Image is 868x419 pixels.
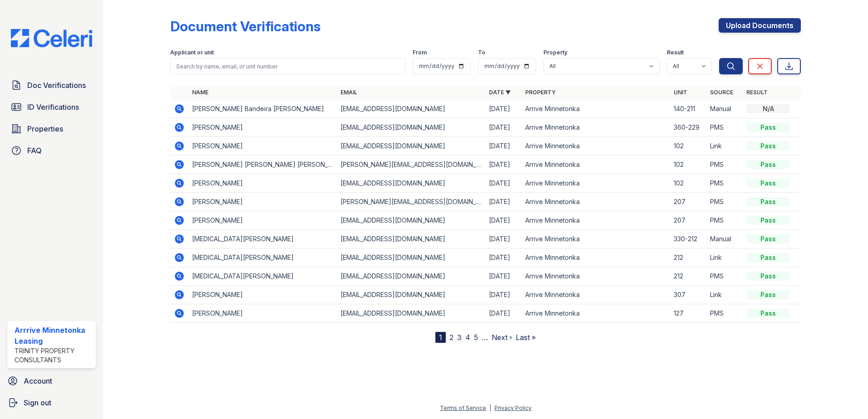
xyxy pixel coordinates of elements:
[485,100,522,118] td: [DATE]
[706,211,743,230] td: PMS
[746,160,790,169] div: Pass
[188,286,337,304] td: [PERSON_NAME]
[337,118,485,137] td: [EMAIL_ADDRESS][DOMAIN_NAME]
[710,89,733,96] a: Source
[192,89,208,96] a: Name
[489,404,491,411] div: |
[15,325,92,346] div: Arrrive Minnetonka Leasing
[485,248,522,267] td: [DATE]
[485,211,522,230] td: [DATE]
[706,248,743,267] td: Link
[522,137,670,156] td: Arrive Minnetonka
[516,333,536,342] a: Last »
[15,346,92,365] div: Trinity Property Consultants
[188,248,337,267] td: [MEDICAL_DATA][PERSON_NAME]
[746,141,790,151] div: Pass
[746,234,790,244] div: Pass
[337,304,485,323] td: [EMAIL_ADDRESS][DOMAIN_NAME]
[4,372,99,390] a: Account
[670,304,706,323] td: 127
[522,174,670,193] td: Arrive Minnetonka
[746,89,768,96] a: Result
[188,118,337,137] td: [PERSON_NAME]
[522,118,670,137] td: Arrive Minnetonka
[746,216,790,225] div: Pass
[746,253,790,262] div: Pass
[489,89,511,96] a: Date ▼
[522,100,670,118] td: Arrive Minnetonka
[746,272,790,281] div: Pass
[188,100,337,118] td: [PERSON_NAME] Bandeira [PERSON_NAME]
[485,267,522,286] td: [DATE]
[440,404,486,411] a: Terms of Service
[24,375,52,386] span: Account
[670,286,706,304] td: 307
[706,137,743,156] td: Link
[485,193,522,211] td: [DATE]
[485,230,522,248] td: [DATE]
[482,332,488,343] span: …
[492,333,512,342] a: Next ›
[188,193,337,211] td: [PERSON_NAME]
[337,174,485,193] td: [EMAIL_ADDRESS][DOMAIN_NAME]
[457,333,462,342] a: 3
[670,267,706,286] td: 212
[525,89,556,96] a: Property
[337,100,485,118] td: [EMAIL_ADDRESS][DOMAIN_NAME]
[485,137,522,156] td: [DATE]
[435,332,446,343] div: 1
[670,137,706,156] td: 102
[746,309,790,318] div: Pass
[340,89,357,96] a: Email
[337,156,485,174] td: [PERSON_NAME][EMAIL_ADDRESS][DOMAIN_NAME]
[522,267,670,286] td: Arrive Minnetonka
[337,230,485,248] td: [EMAIL_ADDRESS][DOMAIN_NAME]
[485,304,522,323] td: [DATE]
[522,248,670,267] td: Arrive Minnetonka
[719,18,801,33] a: Upload Documents
[27,145,42,156] span: FAQ
[522,193,670,211] td: Arrive Minnetonka
[706,286,743,304] td: Link
[667,49,684,56] label: Result
[337,267,485,286] td: [EMAIL_ADDRESS][DOMAIN_NAME]
[706,230,743,248] td: Manual
[24,397,51,408] span: Sign out
[670,230,706,248] td: 330-212
[465,333,470,342] a: 4
[474,333,478,342] a: 5
[337,193,485,211] td: [PERSON_NAME][EMAIL_ADDRESS][DOMAIN_NAME]
[188,137,337,156] td: [PERSON_NAME]
[522,156,670,174] td: Arrive Minnetonka
[170,58,405,74] input: Search by name, email, or unit number
[337,211,485,230] td: [EMAIL_ADDRESS][DOMAIN_NAME]
[706,193,743,211] td: PMS
[706,304,743,323] td: PMS
[188,156,337,174] td: [PERSON_NAME] [PERSON_NAME] [PERSON_NAME]
[170,18,321,34] div: Document Verifications
[478,49,485,56] label: To
[188,230,337,248] td: [MEDICAL_DATA][PERSON_NAME]
[522,230,670,248] td: Arrive Minnetonka
[485,156,522,174] td: [DATE]
[670,156,706,174] td: 102
[706,267,743,286] td: PMS
[4,29,99,47] img: CE_Logo_Blue-a8612792a0a2168367f1c8372b55b34899dd931a85d93a1a3d3e32e68fde9ad4.png
[485,118,522,137] td: [DATE]
[485,174,522,193] td: [DATE]
[494,404,532,411] a: Privacy Policy
[746,179,790,188] div: Pass
[670,118,706,137] td: 360-229
[522,211,670,230] td: Arrive Minnetonka
[706,118,743,137] td: PMS
[706,156,743,174] td: PMS
[7,120,96,138] a: Properties
[413,49,427,56] label: From
[337,137,485,156] td: [EMAIL_ADDRESS][DOMAIN_NAME]
[170,49,214,56] label: Applicant or unit
[337,248,485,267] td: [EMAIL_ADDRESS][DOMAIN_NAME]
[27,123,63,134] span: Properties
[7,141,96,160] a: FAQ
[670,248,706,267] td: 212
[522,286,670,304] td: Arrive Minnetonka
